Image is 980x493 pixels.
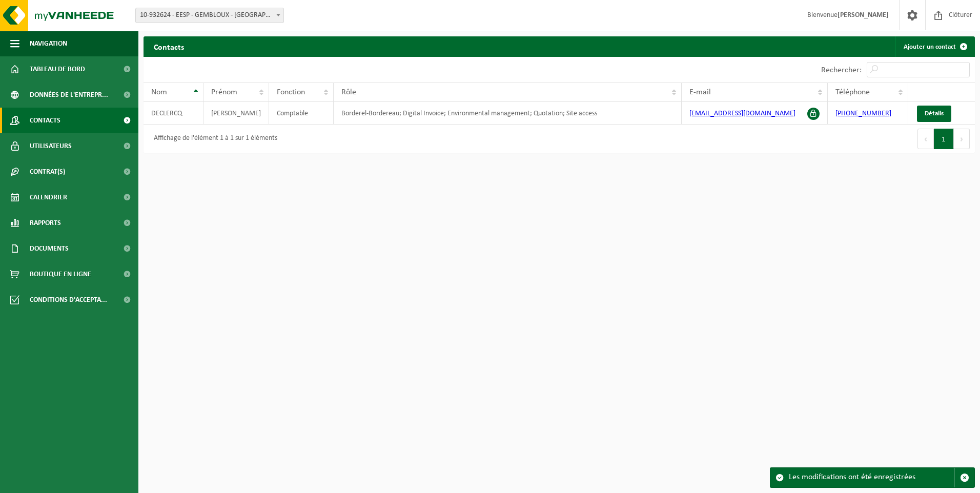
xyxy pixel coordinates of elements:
span: Téléphone [835,88,870,96]
span: Navigation [30,31,67,56]
span: Contacts [30,108,60,133]
span: 10-932624 - EESP - GEMBLOUX - GEMBLOUX [136,8,283,23]
span: Boutique en ligne [30,261,91,287]
strong: [PERSON_NAME] [838,11,889,19]
span: Nom [151,88,167,96]
span: Documents [30,236,69,261]
td: Comptable [269,102,334,125]
h2: Contacts [144,36,194,56]
span: Rôle [341,88,356,96]
a: Ajouter un contact [895,36,974,57]
button: Next [954,129,970,149]
span: E-mail [689,88,711,96]
span: Fonction [277,88,305,96]
button: Previous [917,129,934,149]
div: Les modifications ont été enregistrées [789,468,954,487]
a: Détails [917,106,951,122]
td: Borderel-Bordereau; Digital Invoice; Environmental management; Quotation; Site access [334,102,682,125]
span: Contrat(s) [30,159,65,184]
span: Données de l'entrepr... [30,82,108,108]
span: Calendrier [30,184,67,210]
span: 10-932624 - EESP - GEMBLOUX - GEMBLOUX [135,8,284,23]
td: [PERSON_NAME] [203,102,269,125]
label: Rechercher: [821,66,862,74]
span: Détails [925,110,944,117]
span: Tableau de bord [30,56,85,82]
div: Affichage de l'élément 1 à 1 sur 1 éléments [149,130,277,148]
span: Conditions d'accepta... [30,287,107,313]
span: Rapports [30,210,61,236]
span: Prénom [211,88,237,96]
span: Utilisateurs [30,133,72,159]
a: [PHONE_NUMBER] [835,110,891,117]
a: [EMAIL_ADDRESS][DOMAIN_NAME] [689,110,795,117]
td: DECLERCQ [144,102,203,125]
button: 1 [934,129,954,149]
